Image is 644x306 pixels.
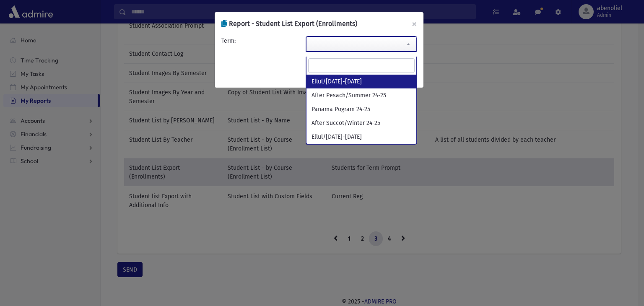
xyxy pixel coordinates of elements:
[221,36,236,45] label: Term:
[306,130,416,144] li: Ellul/[DATE]-[DATE]
[405,12,423,36] button: ×
[221,19,357,29] h6: Report - Student List Export (Enrollments)
[306,102,416,116] li: Panama Pogram 24-25
[306,116,416,130] li: After Succot/Winter 24-25
[306,88,416,102] li: After Pesach/Summer 24-25
[306,75,416,88] li: Ellul/[DATE]-[DATE]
